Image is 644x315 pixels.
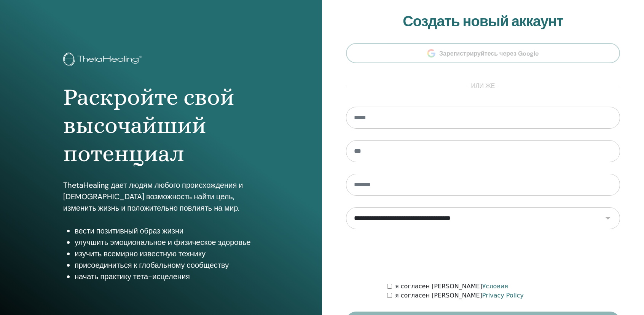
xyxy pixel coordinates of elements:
[75,259,259,271] li: присоединиться к глобальному сообществу
[63,179,259,214] p: ThetaHealing дает людям любого происхождения и [DEMOGRAPHIC_DATA] возможность найти цель, изменит...
[75,225,259,237] li: вести позитивный образ жизни
[482,292,524,299] a: Privacy Policy
[425,241,541,270] iframe: reCAPTCHA
[75,237,259,248] li: улучшить эмоциональное и физическое здоровье
[467,82,499,91] span: или же
[395,282,508,291] label: я согласен [PERSON_NAME]
[63,83,259,168] h1: Раскройте свой высочайший потенциал
[395,291,524,300] label: я согласен [PERSON_NAME]
[346,13,620,30] h2: Создать новый аккаунт
[482,283,508,290] a: Условия
[75,248,259,259] li: изучить всемирно известную технику
[75,271,259,282] li: начать практику тета-исцеления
